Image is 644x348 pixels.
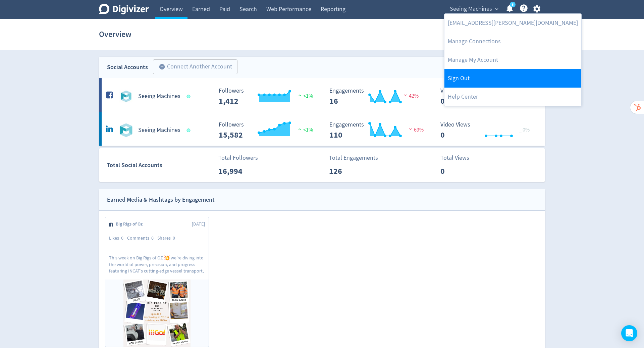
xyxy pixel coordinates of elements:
a: Manage Connections [444,32,581,51]
a: [EMAIL_ADDRESS][PERSON_NAME][DOMAIN_NAME] [444,14,581,32]
a: Log out [444,69,581,88]
a: Help Center [444,88,581,106]
a: Manage My Account [444,51,581,69]
div: Open Intercom Messenger [621,325,637,341]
